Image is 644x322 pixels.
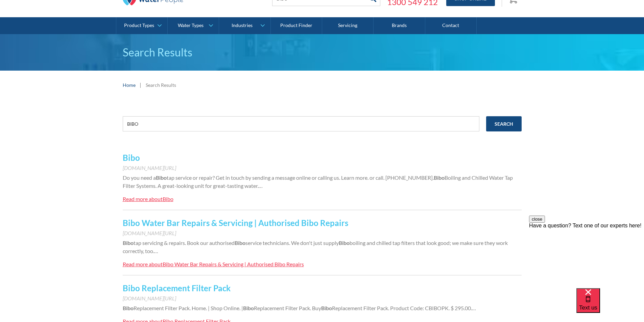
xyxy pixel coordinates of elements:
strong: Bibo [339,240,350,246]
div: Read more about [123,196,163,202]
div: Bibo Water Bar Repairs & Servicing | Authorised Bibo Repairs [163,261,304,267]
a: Product Types [116,17,167,34]
span: Replacement Filter Pack. Home. | Shop Online. | [134,305,243,311]
a: Bibo Water Bar Repairs & Servicing | Authorised Bibo Repairs [123,218,348,228]
div: Industries [232,23,253,28]
span: service technicians. We don't just supply [245,240,339,246]
span: Replacement Filter Pack. Product Code: CBIBOPK. $ 295.00. [332,305,472,311]
h1: Search Results [123,44,522,60]
a: Read more aboutBibo [123,195,173,203]
span: … [154,248,158,254]
strong: Bibo [156,174,167,181]
input: e.g. chilled water cooler [123,116,479,131]
div: | [139,81,142,89]
strong: Bibo [123,305,134,311]
div: Bibo [163,196,173,202]
a: Home [123,81,136,89]
strong: Bibo [123,240,134,246]
div: [DOMAIN_NAME][URL] [123,229,522,237]
span: Boiling and Chilled Water Tap Filter Systems. A great-looking unit for great-tasting water. [123,174,513,189]
a: Industries [219,17,270,34]
strong: Bibo [235,240,245,246]
a: Bibo [123,153,140,163]
input: Search [486,116,522,131]
a: Brands [374,17,425,34]
strong: Bibo [321,305,332,311]
div: Product Types [124,23,154,28]
a: Water Types [168,17,219,34]
span: boiling and chilled tap filters that look good; we make sure they work correctly, too. [123,240,508,254]
strong: Bibo [434,174,445,181]
span: tap servicing & repairs. Book our authorised [134,240,235,246]
div: [DOMAIN_NAME][URL] [123,164,522,172]
span: Do you need a [123,174,156,181]
iframe: podium webchat widget prompt [529,216,644,297]
a: Product Finder [271,17,322,34]
div: Read more about [123,261,163,267]
a: Servicing [322,17,374,34]
span: tap service or repair? Get in touch by sending a message online or calling us. Learn more. or cal... [167,174,434,181]
a: Read more aboutBibo Water Bar Repairs & Servicing | Authorised Bibo Repairs [123,260,304,268]
iframe: podium webchat widget bubble [576,288,644,322]
div: Water Types [178,23,204,28]
span: … [259,182,263,189]
span: Replacement Filter Pack. Buy [254,305,321,311]
div: [DOMAIN_NAME][URL] [123,294,522,302]
a: Contact [425,17,477,34]
span: … [472,305,476,311]
strong: Bibo [243,305,254,311]
div: Search Results [146,81,176,89]
a: Bibo Replacement Filter Pack [123,283,231,293]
